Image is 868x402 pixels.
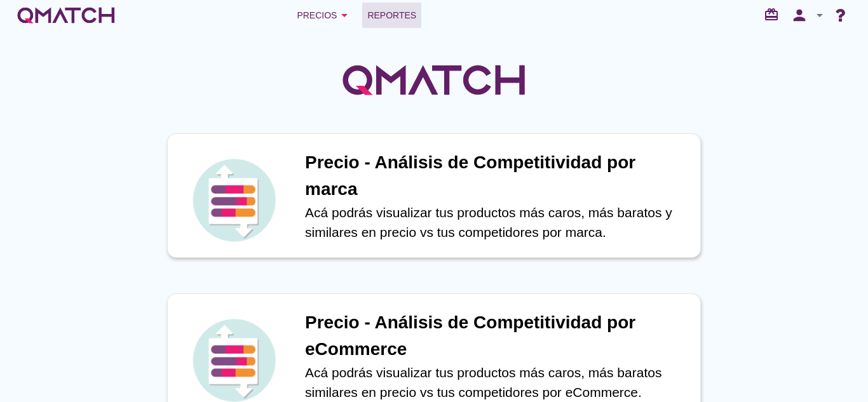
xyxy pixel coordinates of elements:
i: redeem [764,7,784,22]
p: Acá podrás visualizar tus productos más caros, más baratos y similares en precio vs tus competido... [305,203,688,243]
button: Precios [287,3,362,28]
h1: Precio - Análisis de Competitividad por eCommerce [305,309,688,363]
i: arrow_drop_down [337,8,352,23]
a: white-qmatch-logo [15,3,117,28]
div: Precios [297,8,352,23]
span: Reportes [367,8,416,23]
a: Reportes [362,3,421,28]
img: icon [189,156,278,245]
img: QMatchLogo [339,48,529,112]
h1: Precio - Análisis de Competitividad por marca [305,149,688,203]
a: iconPrecio - Análisis de Competitividad por marcaAcá podrás visualizar tus productos más caros, m... [149,133,719,258]
i: arrow_drop_down [812,8,827,23]
i: person [787,6,812,24]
